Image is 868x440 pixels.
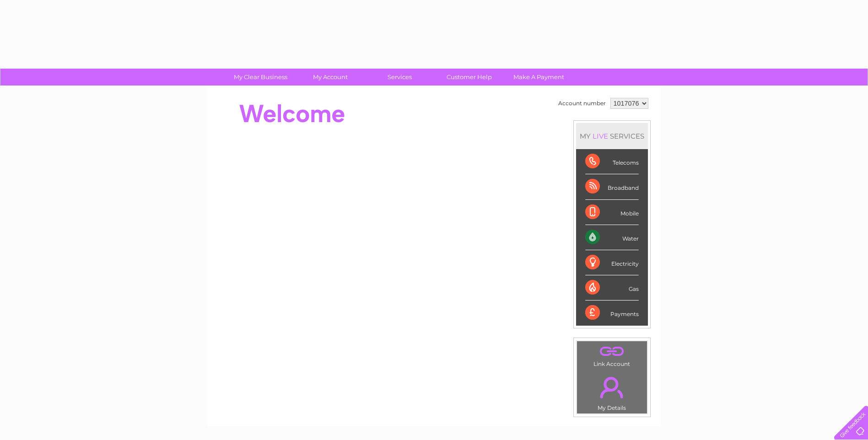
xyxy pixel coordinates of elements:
div: Gas [585,275,639,300]
td: My Details [577,369,647,414]
div: Electricity [585,250,639,275]
div: Telecoms [585,149,639,174]
a: My Account [292,69,368,86]
div: Broadband [585,174,639,199]
div: Mobile [585,200,639,225]
a: . [579,343,645,360]
a: My Clear Business [223,69,298,86]
td: Link Account [577,341,647,370]
div: LIVE [591,132,610,140]
div: Water [585,225,639,250]
a: Make A Payment [501,69,577,86]
td: Account number [556,96,608,111]
div: Payments [585,300,639,325]
div: MY SERVICES [576,123,648,149]
a: Customer Help [431,69,507,86]
a: . [579,371,645,403]
a: Services [362,69,437,86]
